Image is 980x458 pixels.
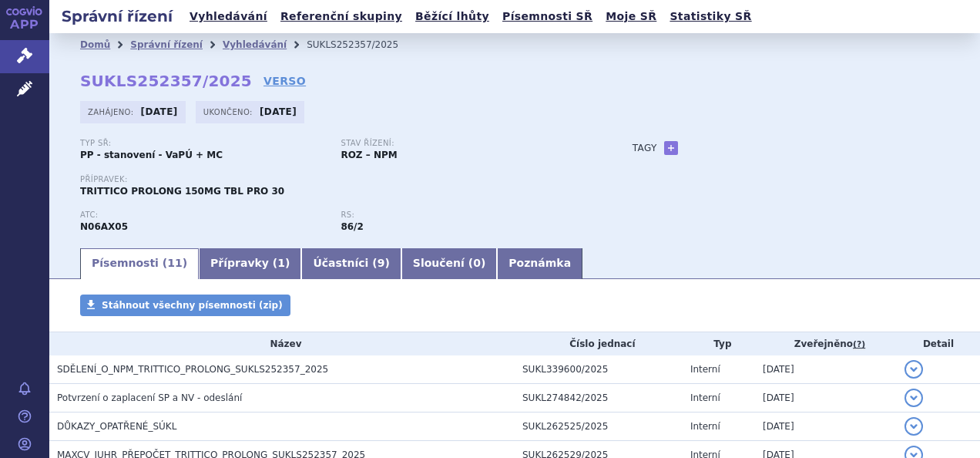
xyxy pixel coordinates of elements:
p: RS: [341,210,586,220]
p: Stav řízení: [341,139,586,148]
a: Běžící lhůty [411,6,494,27]
strong: ROZ – NPM [341,150,397,160]
span: DŮKAZY_OPATŘENÉ_SÚKL [57,421,176,432]
td: [DATE] [755,384,897,413]
strong: TRAZODON [80,221,128,232]
span: 9 [378,257,385,269]
th: Název [49,332,515,355]
a: Vyhledávání [185,6,272,27]
strong: [DATE] [141,106,178,117]
a: Přípravky (1) [199,248,301,279]
a: Statistiky SŘ [665,6,756,27]
li: SUKLS252357/2025 [307,33,418,56]
strong: antidepresiva, selektivní inhibitory reuptake monoaminů působící na jeden transmiterový systém (S... [341,221,363,232]
span: TRITTICO PROLONG 150MG TBL PRO 30 [80,186,284,197]
th: Detail [897,332,980,355]
p: Přípravek: [80,175,602,184]
span: 0 [473,257,481,269]
span: Ukončeno: [203,106,256,118]
a: + [664,141,678,155]
a: Referenční skupiny [276,6,407,27]
strong: PP - stanovení - VaPÚ + MC [80,150,223,160]
button: detail [904,389,923,407]
td: SUKL339600/2025 [515,355,683,384]
span: Interní [690,364,720,375]
a: Písemnosti (11) [80,248,199,279]
span: Zahájeno: [88,106,136,118]
p: ATC: [80,210,325,220]
span: Stáhnout všechny písemnosti (zip) [102,300,283,311]
td: SUKL262525/2025 [515,413,683,441]
a: VERSO [263,73,306,89]
p: Typ SŘ: [80,139,325,148]
button: detail [904,417,923,436]
a: Správní řízení [130,39,203,50]
h2: Správní řízení [49,5,185,27]
span: Interní [690,392,720,403]
td: [DATE] [755,355,897,384]
a: Účastníci (9) [301,248,401,279]
h3: Tagy [633,139,657,157]
a: Stáhnout všechny písemnosti (zip) [80,295,290,316]
span: 1 [277,257,285,269]
strong: [DATE] [260,106,297,117]
span: SDĚLENÍ_O_NPM_TRITTICO_PROLONG_SUKLS252357_2025 [57,364,328,375]
a: Písemnosti SŘ [498,6,597,27]
abbr: (?) [853,339,865,350]
strong: SUKLS252357/2025 [80,72,252,90]
th: Zveřejněno [755,332,897,355]
span: Interní [690,421,720,432]
a: Poznámka [497,248,582,279]
a: Domů [80,39,110,50]
a: Moje SŘ [601,6,661,27]
button: detail [904,360,923,379]
span: Potvrzení o zaplacení SP a NV - odeslání [57,392,242,403]
a: Sloučení (0) [401,248,497,279]
th: Typ [683,332,755,355]
a: Vyhledávání [223,39,287,50]
td: [DATE] [755,413,897,441]
span: 11 [167,257,182,269]
th: Číslo jednací [515,332,683,355]
td: SUKL274842/2025 [515,384,683,413]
